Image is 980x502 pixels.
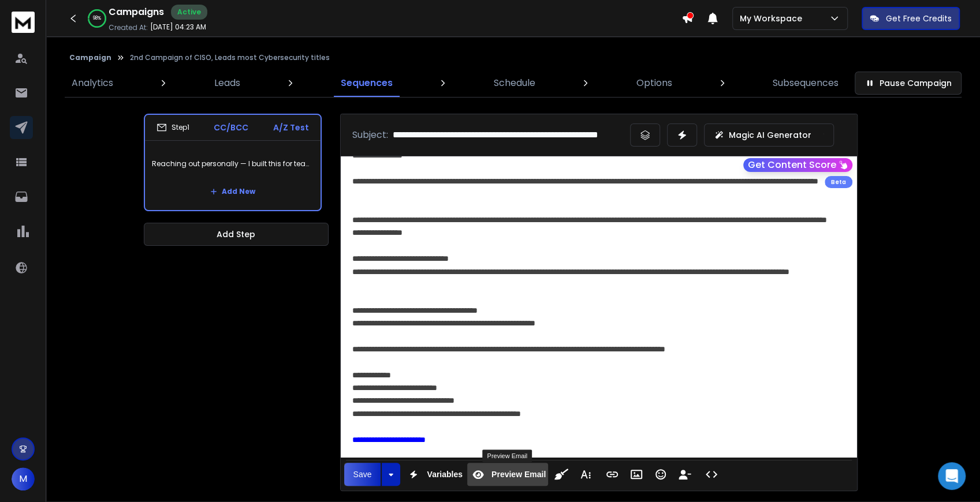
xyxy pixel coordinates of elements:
div: Beta [825,176,852,188]
button: M [12,467,35,490]
li: Step1CC/BCCA/Z TestReaching out personally — I built this for teams like yoursAdd New [144,114,322,211]
p: 98 % [93,15,101,22]
p: My Workspace [740,13,807,24]
p: Sequences [341,76,393,90]
p: Schedule [494,76,535,90]
p: Get Free Credits [886,13,952,24]
button: Get Free Credits [862,7,960,30]
p: Subject: [352,128,388,142]
button: Add Step [144,223,329,246]
div: Open Intercom Messenger [938,462,966,490]
a: Schedule [487,69,542,97]
a: Subsequences [766,69,845,97]
p: Magic AI Generator [729,129,811,141]
a: Sequences [334,69,400,97]
button: Add New [201,180,264,203]
button: Pause Campaign [855,72,962,95]
p: Options [636,76,672,90]
button: Variables [403,463,465,486]
div: Active [171,5,207,20]
button: Campaign [69,53,111,62]
span: Preview Email [489,470,548,479]
button: Magic AI Generator [704,123,834,147]
div: Preview Email [482,449,532,462]
a: Options [629,69,679,97]
button: Preview Email [467,463,548,486]
p: A/Z Test [273,122,309,133]
p: [DATE] 04:23 AM [150,23,206,32]
button: Save [344,463,381,486]
p: Created At: [109,23,148,32]
img: logo [12,12,35,33]
p: Reaching out personally — I built this for teams like yours [152,148,314,180]
div: Step 1 [156,122,189,133]
p: Analytics [72,76,113,90]
p: Leads [214,76,240,90]
button: Emoticons [650,463,672,486]
p: 2nd Campaign of CISO, Leads most Cybersecurity titles [130,53,330,62]
button: Code View [700,463,722,486]
button: Insert Unsubscribe Link [674,463,696,486]
p: CC/BCC [214,122,248,133]
button: Get Content Score [743,158,852,172]
a: Analytics [65,69,120,97]
a: Leads [207,69,247,97]
p: Subsequences [773,76,839,90]
span: Variables [424,470,465,479]
h1: Campaigns [109,5,164,19]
